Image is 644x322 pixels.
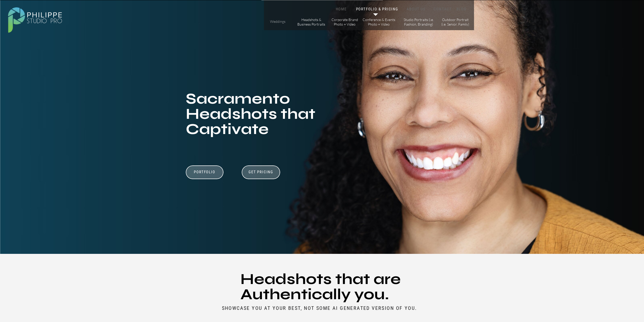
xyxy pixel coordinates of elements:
a: HOME [330,7,352,12]
a: Studio Portraits (i.e. Fashion, Branding) [402,17,436,26]
h1: Sacramento Headshots that Captivate [186,91,328,142]
a: Headshots & Business Portraits [297,17,326,26]
p: Showcase you at your best, not some AI generated version of you. [222,305,423,311]
a: Conference & Events Photo + Video [362,17,396,26]
a: Get Pricing [247,170,275,176]
a: Outdoor Portrait (i.e. Senior, Family) [441,17,470,26]
a: PORTFOLIO & PRICING [355,7,399,12]
a: ABOUT US [405,7,427,12]
a: CONTACT [432,7,453,12]
h2: Headshots that are Authentically you. [240,272,404,303]
a: Weddings [269,19,287,25]
a: Portfolio [187,170,222,179]
a: Corporate Brand Photo + Video [330,17,359,26]
a: BLOG [455,7,468,12]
